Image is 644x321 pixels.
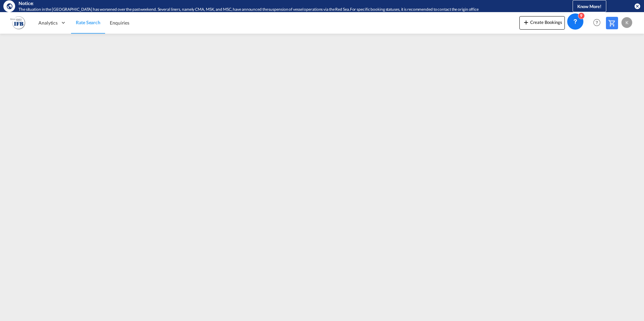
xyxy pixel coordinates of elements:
span: Analytics [38,20,58,26]
span: Enquiries [110,20,129,26]
div: The situation in the Red Sea has worsened over the past weekend. Several liners, namely CMA, MSK,... [19,7,545,12]
a: Rate Search [71,12,105,34]
button: icon-close-circle [634,3,641,9]
md-icon: icon-earth [6,3,13,9]
span: Know More! [577,4,602,9]
a: Enquiries [105,12,134,34]
span: Rate Search [76,20,100,25]
span: Help [591,17,603,28]
md-icon: icon-plus 400-fg [522,18,530,26]
div: Analytics [34,12,71,34]
div: K [621,17,632,28]
img: b628ab10256c11eeb52753acbc15d091.png [10,15,25,30]
button: icon-plus 400-fgCreate Bookings [519,16,565,30]
div: Help [591,17,606,29]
